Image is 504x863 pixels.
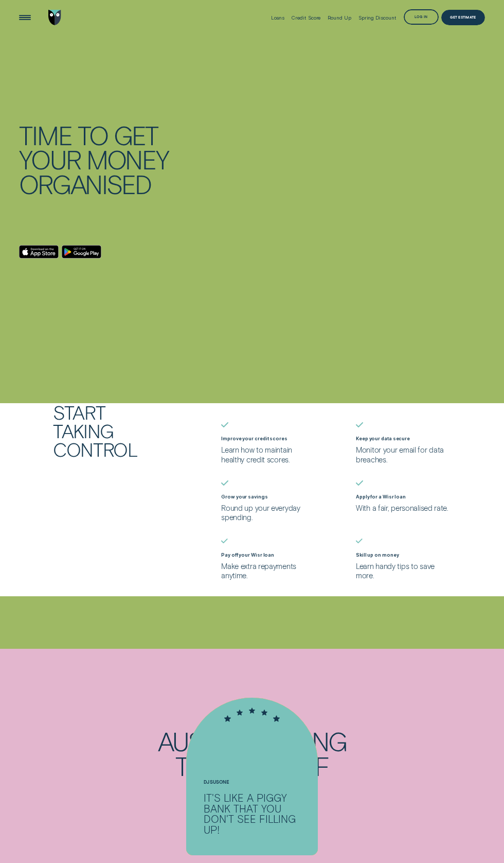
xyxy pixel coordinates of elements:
p: Monitor your email for data breaches. [356,445,451,464]
a: Get Estimate [441,10,484,26]
p: Make extra repayments anytime. [221,561,316,580]
p: Round up your everyday spending. [221,503,316,522]
a: Download on the App Store [19,245,59,258]
p: Learn how to maintain healthy credit scores. [221,445,316,464]
h4: TIME TO GET YOUR MONEY ORGANISED [19,123,171,196]
span: DjSuSOne [204,780,229,784]
img: Wisr [48,10,62,26]
div: It's like a piggy bank that you don't see filling up! [204,792,300,835]
button: Log in [404,9,439,25]
a: Android App on Google Play [62,245,101,258]
label: Skill up on money [356,552,399,558]
p: Learn handy tips to save more. [356,561,451,580]
div: 5 Stars [186,707,317,715]
label: Apply for a Wisr loan [356,494,406,499]
p: With a fair, personalised rate. [356,503,451,512]
div: Round Up [328,15,351,21]
div: Credit Score [292,15,320,21]
h2: START TAKING CONTROL [53,403,169,459]
label: Keep your data secure [356,436,410,441]
div: Loans [271,15,285,21]
label: Pay off your Wisr loan [221,552,274,558]
div: Spring Discount [358,15,397,21]
label: Grow your savings [221,494,267,499]
label: Improve your credit scores [221,436,287,441]
button: Open Menu [17,10,33,26]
